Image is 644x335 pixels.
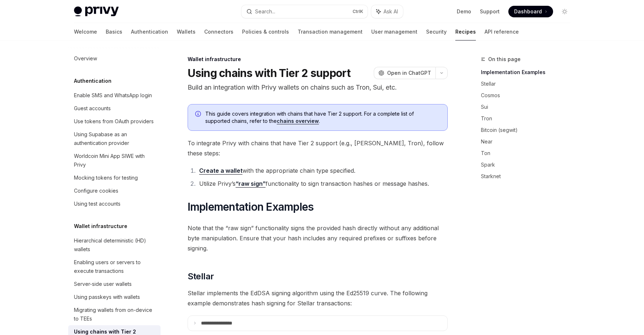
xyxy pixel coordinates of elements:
a: chains overview [277,118,319,124]
a: Using Supabase as an authentication provider [68,128,161,150]
a: Starknet [481,171,576,182]
span: This guide covers integration with chains that have Tier 2 support. For a complete list of suppor... [205,110,440,125]
a: Transaction management [298,23,363,40]
h5: Authentication [74,77,111,85]
button: Ask AI [371,5,403,18]
a: Use tokens from OAuth providers [68,115,161,128]
div: Search... [255,7,275,16]
a: Server-side user wallets [68,278,161,291]
span: Dashboard [514,8,542,15]
a: Guest accounts [68,102,161,115]
img: light logo [74,7,119,17]
a: Recipes [455,23,476,40]
a: Sui [481,101,576,113]
div: Configure cookies [74,186,118,195]
div: Enabling users or servers to execute transactions [74,258,156,275]
a: Policies & controls [242,23,289,40]
div: Guest accounts [74,104,111,113]
li: with the appropriate chain type specified. [197,166,448,176]
div: Hierarchical deterministic (HD) wallets [74,236,156,254]
a: User management [371,23,417,40]
span: On this page [488,55,521,64]
a: Cosmos [481,90,576,101]
a: Authentication [131,23,168,40]
span: Note that the “raw sign” functionality signs the provided hash directly without any additional by... [188,223,448,253]
a: Near [481,136,576,147]
a: Spark [481,159,576,171]
li: Utilize Privy’s functionality to sign transaction hashes or message hashes. [197,179,448,189]
div: Overview [74,54,97,63]
a: Hierarchical deterministic (HD) wallets [68,234,161,256]
svg: Info [195,111,202,118]
div: Using passkeys with wallets [74,293,140,301]
a: “raw sign” [236,180,266,188]
a: Overview [68,52,161,65]
div: Using Supabase as an authentication provider [74,130,156,147]
a: Connectors [204,23,233,40]
div: Server-side user wallets [74,280,132,288]
a: Ton [481,147,576,159]
span: Ctrl K [352,9,363,14]
a: Create a wallet [199,167,242,175]
a: Bitcoin (segwit) [481,124,576,136]
div: Use tokens from OAuth providers [74,117,154,126]
a: Implementation Examples [481,66,576,78]
div: Using test accounts [74,199,121,208]
h1: Using chains with Tier 2 support [188,66,351,80]
div: Worldcoin Mini App SIWE with Privy [74,152,156,169]
span: Implementation Examples [188,200,314,213]
a: Dashboard [508,6,553,17]
a: Security [426,23,447,40]
a: Support [480,8,500,15]
span: Stellar implements the EdDSA signing algorithm using the Ed25519 curve. The following example dem... [188,288,448,308]
a: Welcome [74,23,97,40]
div: Mocking tokens for testing [74,173,138,182]
a: Basics [106,23,122,40]
a: Mocking tokens for testing [68,171,161,184]
a: Using passkeys with wallets [68,291,161,304]
span: Ask AI [384,8,398,15]
button: Open in ChatGPT [374,67,435,79]
span: Stellar [188,271,214,282]
a: Enabling users or servers to execute transactions [68,256,161,278]
button: Search...CtrlK [241,5,368,18]
span: To integrate Privy with chains that have Tier 2 support (e.g., [PERSON_NAME], Tron), follow these... [188,138,448,158]
h5: Wallet infrastructure [74,222,127,231]
a: API reference [485,23,519,40]
button: Toggle dark mode [559,6,570,17]
a: Worldcoin Mini App SIWE with Privy [68,150,161,171]
a: Tron [481,113,576,124]
span: Open in ChatGPT [387,69,431,77]
a: Demo [457,8,471,15]
div: Wallet infrastructure [188,56,448,63]
p: Build an integration with Privy wallets on chains such as Tron, Sui, etc. [188,82,448,93]
div: Migrating wallets from on-device to TEEs [74,306,156,323]
a: Migrating wallets from on-device to TEEs [68,304,161,325]
a: Using test accounts [68,197,161,210]
a: Stellar [481,78,576,90]
a: Configure cookies [68,184,161,197]
a: Enable SMS and WhatsApp login [68,89,161,102]
div: Enable SMS and WhatsApp login [74,91,152,100]
a: Wallets [177,23,196,40]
